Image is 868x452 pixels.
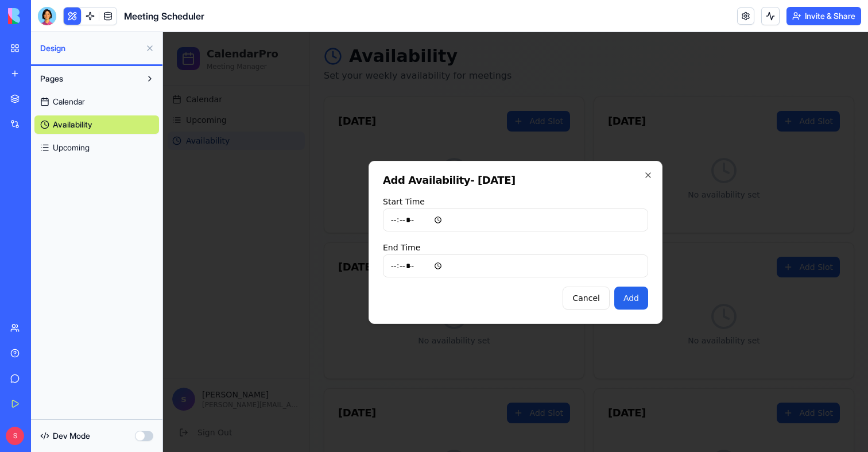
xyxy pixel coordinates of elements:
[220,143,485,153] h2: Add Availability - [DATE]
[53,96,85,107] span: Calendar
[786,7,861,25] button: Invite & Share
[451,254,485,277] button: Add
[53,119,92,130] span: Availability
[53,142,90,153] span: Upcoming
[6,427,24,445] span: S
[220,165,262,174] label: Start Time
[40,73,63,84] span: Pages
[40,43,141,54] span: Design
[34,92,159,111] a: Calendar
[34,138,159,157] a: Upcoming
[34,69,141,88] button: Pages
[124,9,204,23] span: Meeting Scheduler
[8,8,79,24] img: logo
[53,430,90,442] span: Dev Mode
[220,211,257,220] label: End Time
[34,115,159,134] a: Availability
[400,254,446,277] button: Cancel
